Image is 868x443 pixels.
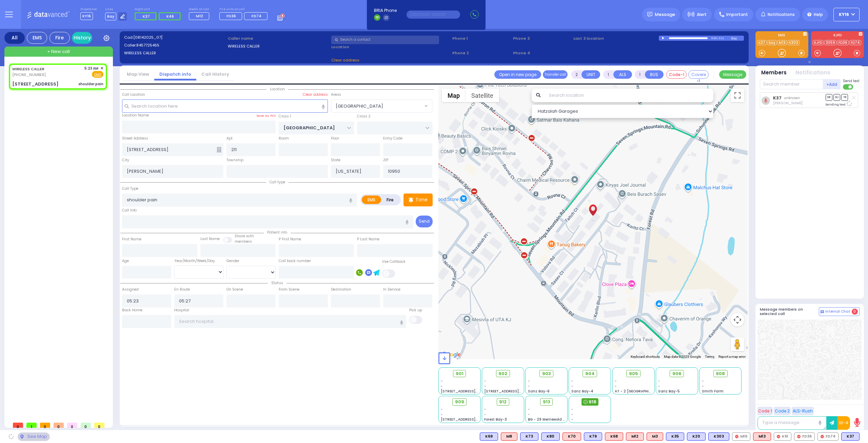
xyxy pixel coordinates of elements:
span: - [441,407,443,412]
a: Open in new page [494,70,541,79]
label: P First Name [279,237,301,242]
span: Internal Chat [825,309,850,314]
span: Phone 4 [513,50,571,56]
label: Medic on call [189,7,212,12]
div: BLS [666,432,684,441]
span: Alert [697,12,707,18]
div: 0:00 [711,34,717,42]
span: [08142025_07] [133,35,162,40]
div: BLS [480,432,498,441]
a: Call History [196,71,234,77]
img: message.svg [647,12,652,17]
label: Location [331,44,450,50]
div: Fire [50,32,70,44]
div: BLS [520,432,538,441]
label: From Scene [279,287,299,292]
button: Internal Chat 0 [819,307,860,316]
span: - [441,412,443,417]
img: red-radio-icon.svg [735,435,738,438]
button: Toggle fullscreen view [731,89,744,102]
button: 10-4 [837,416,850,430]
img: red-radio-icon.svg [821,435,824,438]
div: Year/Month/Week/Day [174,258,223,264]
span: 0 [81,423,91,428]
span: - [658,384,660,389]
span: Send text [843,78,860,84]
label: Age [122,258,129,264]
div: FD36 [794,432,815,441]
span: Notifications [768,12,795,18]
input: Search location [545,89,714,102]
span: 0 [13,423,23,428]
span: - [571,379,573,384]
span: 0 [40,423,50,428]
span: ✕ [100,66,103,71]
a: K37 [757,40,767,45]
label: Call Type [122,186,138,191]
button: ALS-Rush [792,407,814,415]
span: - [528,412,530,417]
span: Help [814,12,823,18]
small: Share with [235,234,254,239]
div: K35 [666,432,684,441]
u: EMS [94,72,101,77]
span: - [528,384,530,389]
div: ALS [605,432,623,441]
label: Gender [226,258,239,264]
a: FD36 [837,40,849,45]
span: KY16 [839,12,849,18]
div: All [4,32,25,44]
span: AT - 2 [GEOGRAPHIC_DATA] [615,389,665,394]
div: M3 [647,432,663,441]
label: ZIP [383,158,388,163]
span: FD36 [226,13,236,19]
div: BLS [841,432,860,441]
span: 905 [629,370,638,377]
div: K79 [584,432,602,441]
input: Search location here [122,99,328,112]
div: K69 [480,432,498,441]
span: [STREET_ADDRESS][PERSON_NAME] [484,389,548,394]
span: Patient info [264,230,291,235]
a: FD74 [849,40,861,45]
div: BLS [584,432,602,441]
span: - [484,407,486,412]
div: M13 [753,432,771,441]
label: Areas [331,92,341,97]
label: Township [226,158,243,163]
a: Open this area in Google Maps (opens a new window) [440,350,462,359]
div: 2:11 [718,34,725,42]
div: K68 [605,432,623,441]
div: BLS [708,432,729,441]
label: City [122,158,129,163]
span: 902 [498,370,507,377]
button: Code-1 [666,70,687,79]
span: - [528,379,530,384]
button: Members [761,69,787,77]
div: - [571,412,609,417]
img: red-radio-icon.svg [777,435,780,438]
span: [PHONE_NUMBER] [12,72,46,77]
p: Tone [415,196,428,203]
div: See map [18,432,50,441]
span: - [702,379,704,384]
div: K303 [708,432,729,441]
label: Clear address [303,92,328,97]
a: WIRELESS CALLER [12,66,44,72]
button: Show satellite imagery [466,89,499,102]
label: Caller name [228,36,329,41]
span: [STREET_ADDRESS][PERSON_NAME] [441,417,505,422]
input: Search hospital [174,315,407,328]
img: red-radio-icon.svg [797,435,801,438]
a: K303 [788,40,800,45]
div: ALS [753,432,771,441]
span: - [484,384,486,389]
div: BLS [687,432,706,441]
img: comment-alt.png [821,310,824,314]
span: 1 [26,423,37,428]
span: - [615,379,617,384]
span: Phone 1 [452,36,511,41]
div: ALS [647,432,663,441]
button: BUS [645,70,664,79]
label: Lines [105,7,127,12]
